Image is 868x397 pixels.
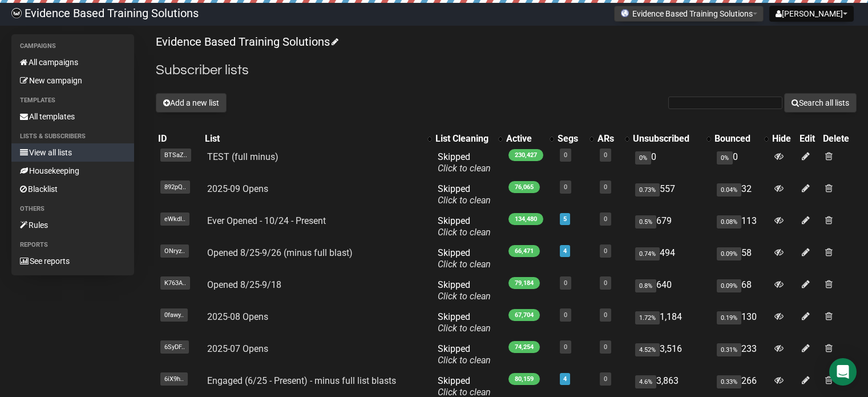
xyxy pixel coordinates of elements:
a: Click to clean [438,291,491,302]
a: 0 [564,279,567,287]
a: 0 [564,151,567,159]
a: 2025-08 Opens [207,311,268,322]
th: Bounced: No sort applied, activate to apply an ascending sort [712,131,770,147]
th: Active: No sort applied, activate to apply an ascending sort [504,131,555,147]
th: Unsubscribed: No sort applied, activate to apply an ascending sort [631,131,712,147]
th: List: No sort applied, activate to apply an ascending sort [203,131,433,147]
div: Active [506,133,544,145]
span: 0.09% [717,279,741,292]
li: Others [11,202,134,216]
a: View all lists [11,143,134,162]
a: Click to clean [438,163,491,174]
a: 0 [564,183,567,191]
a: 2025-09 Opens [207,183,268,194]
td: 32 [712,179,770,211]
a: TEST (full minus) [207,151,278,162]
div: List Cleaning [435,133,492,145]
div: Unsubscribed [633,133,701,145]
a: Click to clean [438,323,491,334]
span: 6iX9h.. [160,372,188,386]
a: 5 [563,215,567,223]
td: 68 [712,275,770,307]
td: 58 [712,243,770,275]
span: 0.31% [717,343,741,356]
span: 892pQ.. [160,181,190,194]
div: List [205,133,422,145]
span: 0% [635,151,651,165]
a: Housekeeping [11,162,134,180]
a: Click to clean [438,259,491,270]
td: 494 [631,243,712,275]
span: eWkdI.. [160,212,189,226]
span: 0% [717,151,733,165]
th: Segs: No sort applied, activate to apply an ascending sort [555,131,595,147]
span: 67,704 [508,309,540,321]
td: 113 [712,211,770,243]
span: Skipped [438,279,491,302]
td: 640 [631,275,712,307]
span: 0.08% [717,215,741,228]
a: Evidence Based Training Solutions [156,35,337,49]
button: Evidence Based Training Solutions [614,6,764,22]
div: Bounced [714,133,758,145]
img: favicons [620,9,629,18]
td: 679 [631,211,712,243]
a: Opened 8/25-9/26 (minus full blast) [207,247,353,258]
img: 6a635aadd5b086599a41eda90e0773ac [11,8,22,18]
a: Ever Opened - 10/24 - Present [207,215,326,226]
a: 0 [604,183,607,191]
div: Open Intercom Messenger [829,358,857,386]
button: [PERSON_NAME] [769,6,854,22]
a: 0 [604,215,607,223]
div: Hide [772,133,795,145]
span: 76,065 [508,181,540,193]
span: K763A.. [160,276,190,290]
td: 0 [712,147,770,179]
a: All campaigns [11,53,134,71]
span: Skipped [438,215,491,238]
span: 80,159 [508,373,540,385]
span: 134,480 [508,213,543,225]
th: Delete: No sort applied, sorting is disabled [821,131,857,147]
a: 4 [563,247,567,255]
a: 0 [604,279,607,287]
a: 0 [604,343,607,351]
a: Blacklist [11,180,134,198]
a: Click to clean [438,355,491,366]
button: Add a new list [156,93,227,113]
th: ID: No sort applied, sorting is disabled [156,131,203,147]
th: ARs: No sort applied, activate to apply an ascending sort [595,131,631,147]
span: 0.5% [635,215,656,228]
a: 0 [604,247,607,255]
a: All templates [11,107,134,126]
span: 4.6% [635,375,656,388]
td: 557 [631,179,712,211]
span: Skipped [438,311,491,334]
li: Templates [11,94,134,107]
a: See reports [11,252,134,270]
div: Edit [800,133,818,145]
a: 4 [563,375,567,383]
li: Reports [11,238,134,252]
span: Skipped [438,343,491,366]
li: Campaigns [11,39,134,53]
td: 1,184 [631,307,712,339]
a: 0 [604,311,607,319]
a: 0 [604,151,607,159]
a: Engaged (6/25 - Present) - minus full list blasts [207,375,396,386]
span: 66,471 [508,245,540,257]
th: Hide: No sort applied, sorting is disabled [770,131,797,147]
a: 0 [564,311,567,319]
span: 0.8% [635,279,656,292]
span: Skipped [438,183,491,206]
span: 0fawy.. [160,308,188,322]
a: Opened 8/25-9/18 [207,279,281,290]
span: 0.33% [717,375,741,388]
span: 0.74% [635,247,660,260]
a: Click to clean [438,227,491,238]
td: 233 [712,339,770,371]
span: 6SyDF.. [160,340,189,354]
a: 0 [604,375,607,383]
div: Segs [558,133,584,145]
span: 0.73% [635,183,660,197]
